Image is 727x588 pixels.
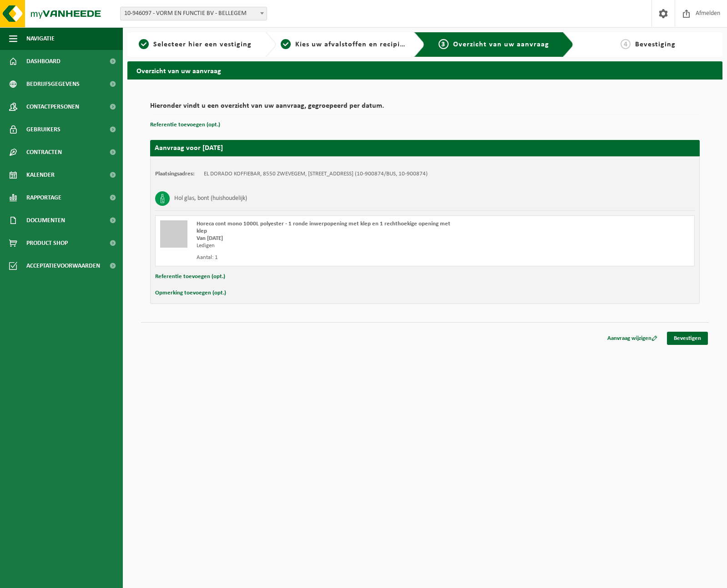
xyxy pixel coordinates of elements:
[132,39,258,50] a: 1Selecteer hier een vestiging
[26,118,61,141] span: Gebruikers
[453,41,549,48] span: Overzicht van uw aanvraag
[121,7,267,20] span: 10-946097 - VORM EN FUNCTIE BV - BELLEGEM
[197,254,461,261] div: Aantal: 1
[26,141,62,164] span: Contracten
[26,164,55,186] span: Kalender
[26,186,61,209] span: Rapportage
[155,271,225,283] button: Referentie toevoegen (opt.)
[204,170,428,178] td: EL DORADO KOFFIEBAR, 8550 ZWEVEGEM, [STREET_ADDRESS] (10-900874/BUS, 10-900874)
[635,41,676,48] span: Bevestiging
[621,39,631,49] span: 4
[155,171,195,177] strong: Plaatsingsadres:
[155,287,226,299] button: Opmerking toevoegen (opt.)
[120,7,267,20] span: 10-946097 - VORM EN FUNCTIE BV - BELLEGEM
[601,332,664,345] a: Aanvraag wijzigen
[150,102,700,115] h2: Hieronder vindt u een overzicht van uw aanvraag, gegroepeerd per datum.
[139,39,149,49] span: 1
[281,39,407,50] a: 2Kies uw afvalstoffen en recipiënten
[174,191,247,206] h3: Hol glas, bont (huishoudelijk)
[26,27,55,50] span: Navigatie
[197,235,223,241] strong: Van [DATE]
[150,119,220,131] button: Referentie toevoegen (opt.)
[197,242,461,249] div: Ledigen
[26,73,80,95] span: Bedrijfsgegevens
[127,61,722,79] h2: Overzicht van uw aanvraag
[26,50,61,73] span: Dashboard
[197,221,450,234] span: Horeca cont mono 1000L polyester - 1 ronde inwerpopening met klep en 1 rechthoekige opening met klep
[26,232,68,254] span: Product Shop
[667,332,708,345] a: Bevestigen
[26,95,79,118] span: Contactpersonen
[155,145,223,152] strong: Aanvraag voor [DATE]
[26,254,100,277] span: Acceptatievoorwaarden
[26,209,65,232] span: Documenten
[439,39,449,49] span: 3
[281,39,291,49] span: 2
[153,41,252,48] span: Selecteer hier een vestiging
[295,41,420,48] span: Kies uw afvalstoffen en recipiënten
